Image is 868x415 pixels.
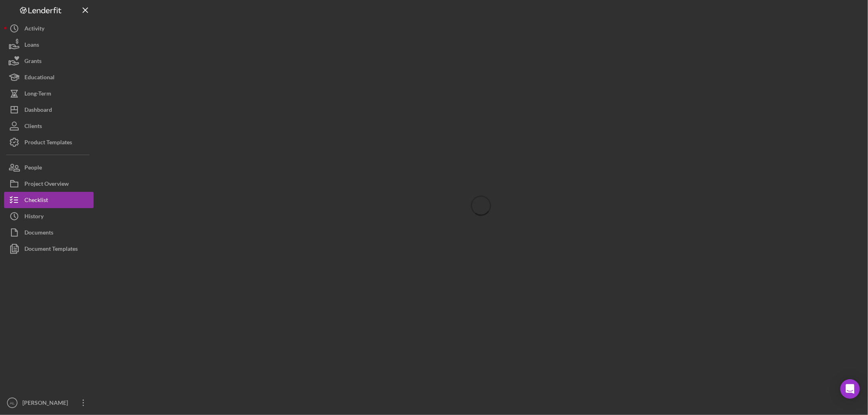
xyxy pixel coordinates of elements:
div: Loans [24,37,39,55]
div: Grants [24,53,42,71]
div: Document Templates [24,241,78,259]
button: AL[PERSON_NAME] [4,395,94,411]
button: Long-Term [4,85,94,102]
button: Grants [4,53,94,69]
div: Activity [24,20,44,39]
button: Checklist [4,192,94,208]
button: Educational [4,69,94,85]
div: [PERSON_NAME] [20,395,73,413]
div: Checklist [24,192,48,210]
div: Project Overview [24,176,69,194]
div: History [24,208,44,226]
div: Product Templates [24,134,72,152]
button: Dashboard [4,102,94,118]
div: Long-Term [24,85,51,104]
div: People [24,159,42,178]
button: Loans [4,37,94,53]
button: Clients [4,118,94,134]
div: Clients [24,118,42,136]
div: Educational [24,69,55,87]
button: Document Templates [4,241,94,257]
div: Open Intercom Messenger [840,379,860,399]
button: Documents [4,224,94,241]
div: Dashboard [24,102,52,120]
div: Documents [24,224,53,243]
button: Product Templates [4,134,94,150]
button: People [4,159,94,176]
button: Project Overview [4,176,94,192]
button: History [4,208,94,224]
text: AL [10,401,15,405]
button: Activity [4,20,94,37]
